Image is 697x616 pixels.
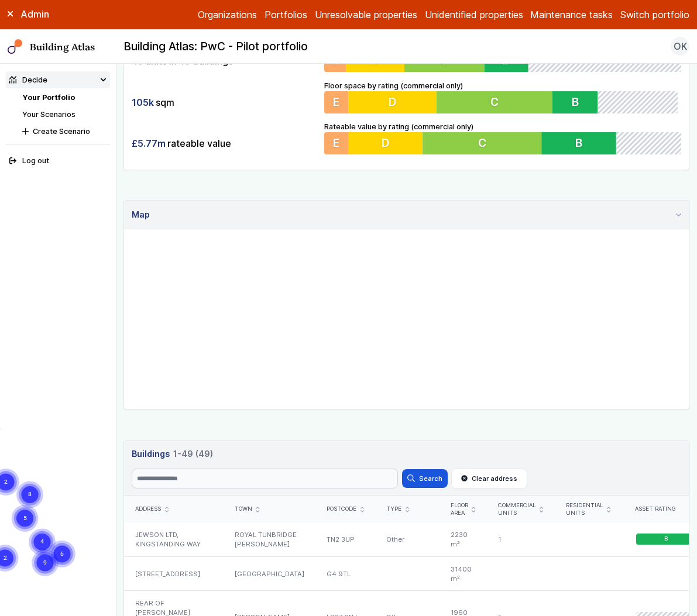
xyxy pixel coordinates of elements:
div: Rateable value by rating (commercial only) [324,121,682,155]
span: B [575,136,582,150]
a: Your Scenarios [22,110,75,119]
button: C [423,132,541,154]
div: Address [135,505,212,513]
div: 2230 m² [440,522,487,556]
span: 1-49 (49) [173,448,213,460]
span: E [333,95,339,109]
button: E [324,91,349,113]
span: C [478,136,486,150]
summary: Map [124,201,689,229]
a: Portfolios [265,8,307,22]
span: OK [674,39,687,53]
h2: Building Atlas: PwC - Pilot portfolio [123,39,308,54]
div: [GEOGRAPHIC_DATA] [224,556,315,591]
div: Floor space by rating (commercial only) [324,80,682,114]
a: Your Portfolio [22,93,75,102]
div: G4 9TL [315,556,375,591]
a: Unresolvable properties [315,8,417,22]
span: £5.77m [132,137,166,150]
span: B [574,95,581,109]
a: Unidentified properties [425,8,523,22]
div: 31400 m² [440,556,487,591]
button: D [349,91,438,113]
div: Commercial units [498,502,544,517]
span: D [382,136,390,150]
span: 105k [132,96,154,109]
span: E [333,136,339,150]
button: D [348,132,423,154]
div: Asset rating [635,505,696,513]
button: E [324,132,348,154]
div: [STREET_ADDRESS] [124,556,223,591]
div: TN2 3UP [315,522,375,556]
h3: Buildings [132,448,681,460]
div: rateable value [132,132,317,154]
div: Residential units [566,502,611,517]
span: C [492,95,500,109]
div: JEWSON LTD, KINGSTANDING WAY [124,522,223,556]
a: Organizations [198,8,257,22]
button: OK [671,37,689,56]
span: D [389,95,397,109]
div: Other [375,522,439,556]
button: C [437,91,554,113]
div: Floor area [451,502,476,517]
img: main-0bbd2752.svg [8,39,23,54]
div: ROYAL TUNBRIDGE [PERSON_NAME] [224,522,315,556]
div: 1 [487,522,555,556]
div: Postcode [327,505,364,513]
div: Town [235,505,304,513]
summary: Decide [6,71,110,88]
button: B [541,132,616,154]
button: Search [402,469,448,488]
button: Clear address [451,469,527,488]
button: Switch portfolio [620,8,689,22]
div: Decide [9,74,47,85]
button: Log out [6,153,110,170]
span: B [664,536,668,543]
a: Maintenance tasks [530,8,613,22]
div: sqm [132,91,317,113]
button: Create Scenario [19,123,110,140]
div: Type [386,505,428,513]
button: B [555,91,600,113]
